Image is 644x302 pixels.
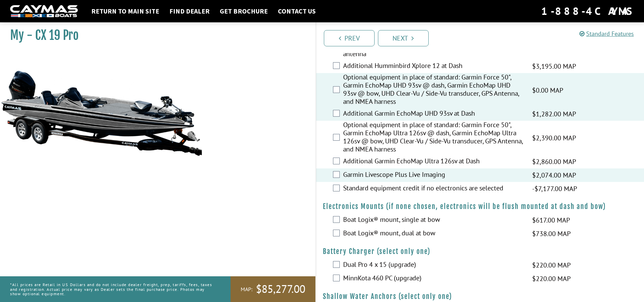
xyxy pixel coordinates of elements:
span: $0.00 MAP [532,85,563,95]
span: -$7,177.00 MAP [532,184,577,194]
a: MAP:$85,277.00 [231,276,315,302]
label: Additional Humminbird Xplore 12 at Dash [343,62,524,71]
label: Optional equipment in place of standard: Garmin Force 50", Garmin EchoMap UHD 93sv @ dash, Garmin... [343,73,524,107]
label: Boat Logix® mount, dual at bow [343,229,524,239]
p: *All prices are Retail in US Dollars and do not include dealer freight, prep, tariffs, fees, taxe... [10,279,215,299]
span: $220.00 MAP [532,260,571,270]
a: Next [378,30,429,46]
span: $617.00 MAP [532,215,570,225]
h4: Electronics Mounts (if none chosen, electronics will be flush mounted at dash and bow) [323,202,638,211]
span: $1,282.00 MAP [532,109,576,119]
h4: Shallow Water Anchors (select only one) [323,292,638,301]
span: $85,277.00 [256,282,305,296]
a: Contact Us [275,7,319,16]
label: Standard equipment credit if no electronics are selected [343,184,524,194]
h4: Battery Charger (select only one) [323,247,638,256]
a: Prev [324,30,375,46]
a: Return to main site [88,7,163,16]
span: MAP: [241,286,253,293]
label: Dual Pro 4 x 15 (upgrade) [343,260,524,270]
label: Garmin Livescope Plus Live Imaging [343,170,524,180]
span: $220.00 MAP [532,274,571,284]
a: Find Dealer [166,7,213,16]
span: $3,195.00 MAP [532,61,576,71]
a: Standard Features [579,30,634,38]
label: Additional Garmin EchoMap Ultra 126sv at Dash [343,157,524,167]
label: MinnKota 460 PC (upgrade) [343,274,524,284]
span: $2,074.00 MAP [532,170,576,180]
span: $738.00 MAP [532,229,571,239]
img: white-logo-c9c8dbefe5ff5ceceb0f0178aa75bf4bb51f6bca0971e226c86eb53dfe498488.png [10,5,78,18]
label: Optional equipment in place of standard: Garmin Force 50", Garmin EchoMap Ultra 126sv @ dash, Gar... [343,121,524,155]
label: Additional Garmin EchoMap UHD 93sv at Dash [343,109,524,119]
a: Get Brochure [216,7,271,16]
span: $2,860.00 MAP [532,157,576,167]
h1: My - CX 19 Pro [10,28,299,43]
span: $2,390.00 MAP [532,133,576,143]
div: 1-888-4CAYMAS [541,4,634,19]
label: Boat Logix® mount, single at bow [343,215,524,225]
